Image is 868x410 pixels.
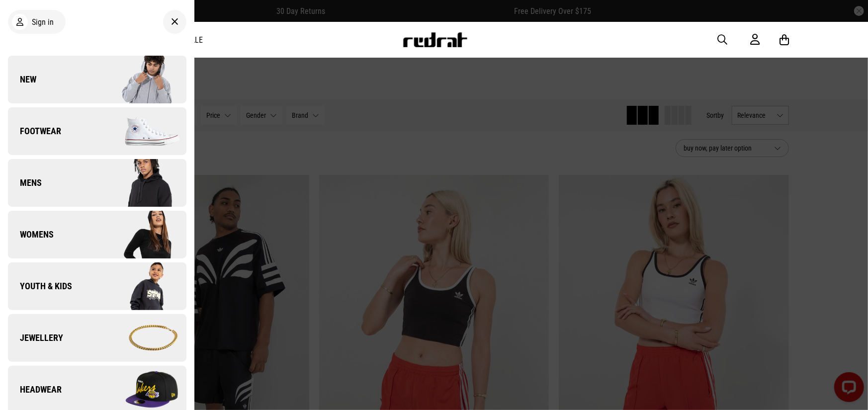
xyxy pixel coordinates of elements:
img: Company [97,261,186,311]
span: Womens [8,229,54,241]
span: Mens [8,177,42,189]
a: Youth & Kids Company [8,262,186,310]
span: Jewellery [8,332,63,344]
span: Footwear [8,125,61,137]
span: Headwear [8,384,62,396]
img: Company [97,158,186,208]
span: New [8,74,36,85]
a: Sale [186,35,203,45]
img: Company [97,55,186,104]
span: Sign in [32,17,54,27]
button: Open LiveChat chat widget [8,4,38,34]
a: Mens Company [8,159,186,207]
a: New Company [8,56,186,103]
img: Company [97,313,186,363]
img: Company [97,210,186,259]
a: Jewellery Company [8,314,186,362]
img: Company [97,106,186,156]
span: Youth & Kids [8,280,72,292]
img: Redrat logo [402,32,468,47]
a: Footwear Company [8,107,186,155]
a: Womens Company [8,211,186,258]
